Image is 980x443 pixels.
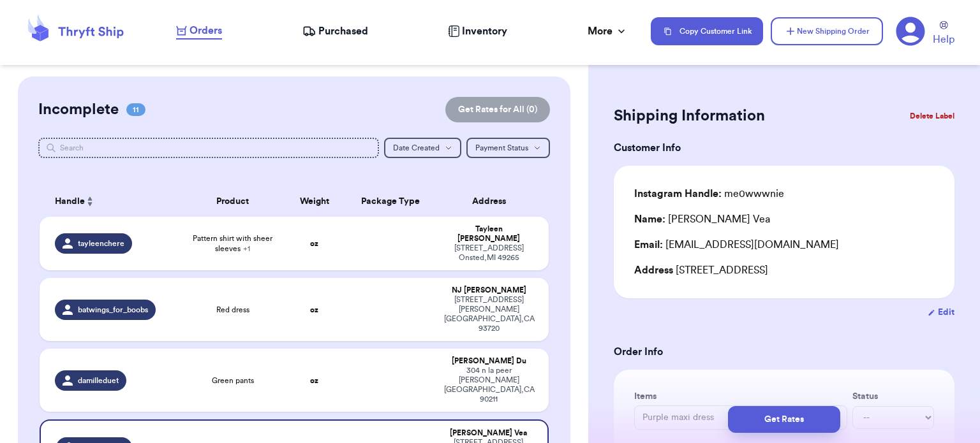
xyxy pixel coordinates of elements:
button: Sort ascending [85,194,95,209]
th: Package Type [345,186,437,217]
div: [STREET_ADDRESS] Onsted , MI 49265 [444,243,533,263]
button: Delete Label [905,102,960,130]
button: Edit [928,306,954,319]
input: Search [38,138,379,158]
span: Date Created [393,144,440,152]
a: Inventory [448,24,507,39]
div: me0wwwnie [634,186,784,201]
div: [STREET_ADDRESS][PERSON_NAME] [GEOGRAPHIC_DATA] , CA 93720 [444,295,533,333]
strong: oz [310,377,318,384]
label: Status [852,390,934,403]
label: Items [634,390,847,403]
span: Orders [189,23,222,38]
span: Instagram Handle: [634,189,722,199]
div: NJ [PERSON_NAME] [444,286,533,295]
span: + 1 [243,245,250,252]
h2: Incomplete [38,99,119,120]
button: Payment Status [466,138,550,158]
th: Product [182,186,284,217]
h3: Order Info [614,344,954,359]
span: Help [933,32,954,47]
button: Get Rates for All (0) [445,97,550,122]
h2: Shipping Information [614,106,765,126]
div: [STREET_ADDRESS] [634,263,934,278]
button: Date Created [384,138,461,158]
button: Get Rates [728,406,840,433]
span: Purchased [318,24,368,39]
strong: oz [310,306,318,314]
button: Copy Customer Link [651,17,763,45]
span: tayleenchere [78,238,124,249]
span: Handle [55,195,85,208]
strong: oz [310,240,318,247]
a: Purchased [302,24,368,39]
div: [PERSON_NAME] Vea [634,212,770,227]
th: Weight [284,186,345,217]
span: Email: [634,240,663,250]
button: New Shipping Order [771,17,883,45]
span: Red dress [216,305,249,315]
div: Tayleen [PERSON_NAME] [444,224,533,243]
h3: Customer Info [614,140,954,156]
th: Address [436,186,549,217]
div: [PERSON_NAME] Vea [444,428,532,438]
span: Green pants [212,375,254,386]
span: Payment Status [475,144,528,152]
div: [EMAIL_ADDRESS][DOMAIN_NAME] [634,237,934,252]
div: 304 n la peer [PERSON_NAME][GEOGRAPHIC_DATA] , CA 90211 [444,366,533,404]
span: Address [634,265,673,275]
span: Pattern shirt with sheer sleeves [189,233,276,254]
span: batwings_for_boobs [78,305,148,315]
a: Orders [176,23,222,40]
span: Inventory [462,24,507,39]
div: More [588,24,628,39]
span: 11 [126,103,145,116]
div: [PERSON_NAME] Du [444,356,533,366]
span: damilleduet [78,375,119,386]
span: Name: [634,214,665,224]
a: Help [933,21,954,47]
